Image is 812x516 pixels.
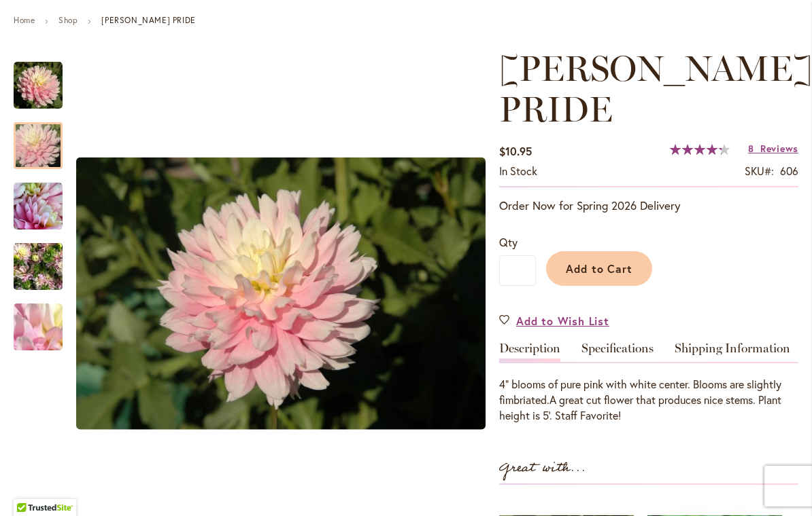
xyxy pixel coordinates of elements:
[14,15,35,25] a: Home
[101,15,195,25] strong: [PERSON_NAME] PRIDE
[499,342,560,362] a: Description
[546,251,652,286] button: Add to Cart
[14,48,76,109] div: CHILSON'S PRIDE
[780,164,798,179] div: 606
[499,342,798,424] div: Detailed Product Info
[745,164,774,178] strong: SKU
[499,144,532,158] span: $10.95
[748,142,754,155] span: 8
[14,229,76,290] div: CHILSON'S PRIDE
[499,377,798,424] div: 4" blooms of pure pink with white center. Blooms are slightly fimbriated.A great cut flower that ...
[14,234,63,299] img: CHILSON'S PRIDE
[760,142,798,155] span: Reviews
[10,468,48,506] iframe: Launch Accessibility Center
[675,342,790,362] a: Shipping Information
[14,169,76,229] div: CHILSON'S PRIDE
[499,313,609,329] a: Add to Wish List
[14,290,63,350] div: CHILSON'S PRIDE
[499,457,586,479] strong: Great with...
[499,198,798,214] p: Order Now for Spring 2026 Delivery
[499,235,518,249] span: Qty
[58,15,78,25] a: Shop
[566,261,633,276] span: Add to Cart
[499,164,537,178] span: In stock
[748,142,798,155] a: 8 Reviews
[14,109,76,169] div: CHILSON'S PRIDE
[499,164,537,179] div: Availability
[14,182,63,231] img: CHILSON'S PRIDE
[670,144,730,155] div: 86%
[14,61,63,110] img: CHILSON'S PRIDE
[516,313,609,329] span: Add to Wish List
[581,342,654,362] a: Specifications
[76,158,486,430] img: CHILSON'S PRIDE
